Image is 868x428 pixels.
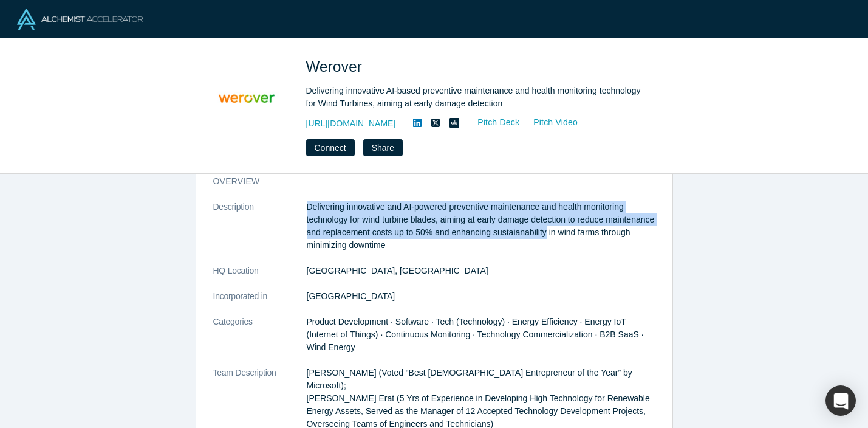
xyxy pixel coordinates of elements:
[213,201,307,264] dt: Description
[307,201,655,252] p: Delivering innovative and AI-powered preventive maintenance and health monitoring technology for ...
[520,116,578,129] a: Pitch Video
[363,139,403,156] button: Share
[204,56,289,141] img: Werover's Logo
[306,85,646,110] div: Delivering innovative AI-based preventive maintenance and health monitoring technology for Wind T...
[306,58,367,75] span: Werover
[307,264,655,277] dd: [GEOGRAPHIC_DATA], [GEOGRAPHIC_DATA]
[307,317,644,352] span: Product Development · Software · Tech (Technology) · Energy Efficiency · Energy IoT (Internet of ...
[306,139,355,156] button: Connect
[307,290,655,303] dd: [GEOGRAPHIC_DATA]
[213,264,307,290] dt: HQ Location
[213,175,638,188] h3: overview
[306,117,396,130] a: [URL][DOMAIN_NAME]
[17,9,143,30] img: Alchemist Logo
[464,116,520,129] a: Pitch Deck
[213,290,307,316] dt: Incorporated in
[213,316,307,367] dt: Categories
